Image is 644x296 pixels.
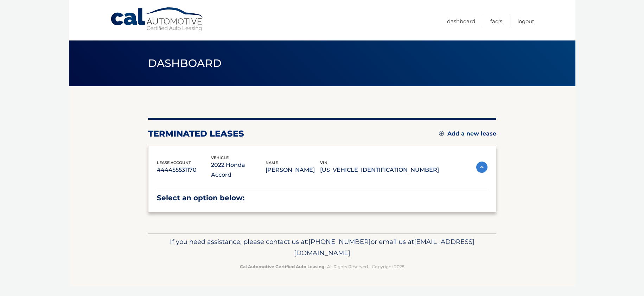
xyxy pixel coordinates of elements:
p: If you need assistance, please contact us at: or email us at [153,236,492,259]
span: name [266,160,278,165]
a: Add a new lease [439,130,496,137]
img: accordion-active.svg [476,162,487,173]
p: Select an option below: [157,192,487,204]
span: vin [320,160,327,165]
h2: terminated leases [148,128,244,139]
span: lease account [157,160,191,165]
p: #44455531170 [157,165,211,175]
a: Dashboard [447,15,475,27]
p: - All Rights Reserved - Copyright 2025 [153,263,492,270]
p: 2022 Honda Accord [211,160,266,180]
span: Dashboard [148,57,222,70]
a: Cal Automotive [110,7,205,32]
img: add.svg [439,131,444,136]
span: vehicle [211,155,229,160]
p: [PERSON_NAME] [266,165,320,175]
a: Logout [517,15,534,27]
p: [US_VEHICLE_IDENTIFICATION_NUMBER] [320,165,439,175]
a: FAQ's [490,15,502,27]
span: [PHONE_NUMBER] [308,238,371,246]
strong: Cal Automotive Certified Auto Leasing [240,264,324,269]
